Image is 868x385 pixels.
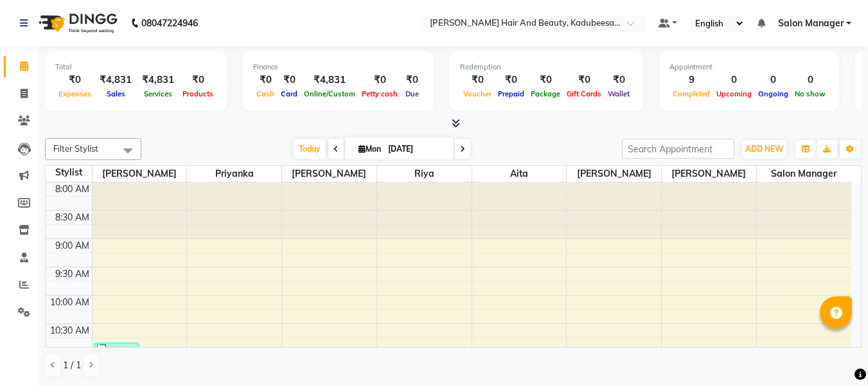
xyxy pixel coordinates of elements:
[179,89,217,98] span: Products
[622,139,734,159] input: Search Appointment
[141,5,198,41] b: 08047224946
[53,267,92,281] div: 9:30 AM
[605,73,633,87] div: ₹0
[792,89,829,98] span: No show
[742,140,786,158] button: ADD NEW
[294,139,326,159] span: Today
[48,296,92,309] div: 10:00 AM
[669,73,713,87] div: 9
[460,89,495,98] span: Voucher
[567,166,661,182] span: [PERSON_NAME]
[359,73,401,87] div: ₹0
[55,73,94,87] div: ₹0
[792,73,829,87] div: 0
[402,89,422,98] span: Due
[527,73,563,87] div: ₹0
[53,143,98,154] span: Filter Stylist
[301,73,359,87] div: ₹4,831
[377,166,472,182] span: riya
[53,211,92,224] div: 8:30 AM
[55,62,217,73] div: Total
[460,62,633,73] div: Redemption
[359,89,401,98] span: Petty cash
[103,89,128,98] span: Sales
[384,139,448,159] input: 2025-09-01
[94,73,137,87] div: ₹4,831
[55,89,94,98] span: Expenses
[713,89,755,98] span: Upcoming
[137,73,179,87] div: ₹4,831
[814,334,855,372] iframe: chat widget
[278,73,301,87] div: ₹0
[63,359,81,372] span: 1 / 1
[669,62,829,73] div: Appointment
[33,5,121,41] img: logo
[179,73,217,87] div: ₹0
[563,89,605,98] span: Gift Cards
[278,89,301,98] span: Card
[755,89,792,98] span: Ongoing
[472,166,567,182] span: aita
[141,89,175,98] span: Services
[605,89,633,98] span: Wallet
[778,17,844,30] span: Salon Manager
[713,73,755,87] div: 0
[46,166,92,179] div: Stylist
[401,73,423,87] div: ₹0
[669,89,713,98] span: Completed
[527,89,563,98] span: Package
[460,73,495,87] div: ₹0
[187,166,281,182] span: priyanka
[48,324,92,337] div: 10:30 AM
[755,73,792,87] div: 0
[662,166,756,182] span: [PERSON_NAME]
[253,73,278,87] div: ₹0
[253,62,423,73] div: Finance
[563,73,605,87] div: ₹0
[745,144,783,154] span: ADD NEW
[355,144,384,154] span: Mon
[53,183,92,196] div: 8:00 AM
[93,166,187,182] span: [PERSON_NAME]
[495,89,527,98] span: Prepaid
[301,89,359,98] span: Online/Custom
[495,73,527,87] div: ₹0
[253,89,278,98] span: Cash
[757,166,851,182] span: Salon Manager
[53,239,92,253] div: 9:00 AM
[282,166,376,182] span: [PERSON_NAME]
